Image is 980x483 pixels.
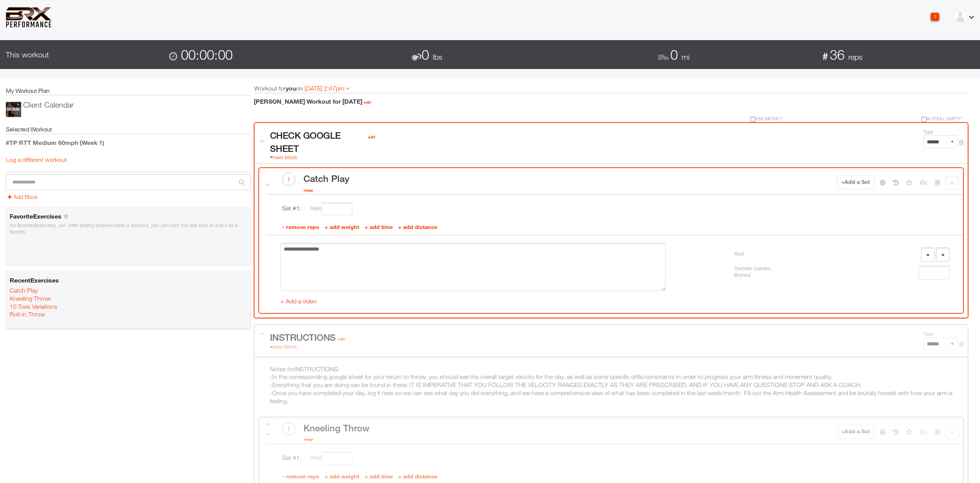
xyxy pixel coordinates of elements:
[270,154,297,160] a: next block
[10,295,51,302] a: Kneeling Throw
[408,40,653,69] div: 0
[8,274,249,286] h6: Recent Exercises
[433,52,442,61] span: lbs
[303,419,370,435] h2: Kneeling Throw
[267,444,963,472] li: Set # 1 :
[920,426,927,438] i: Rx
[398,473,437,480] a: + add distance
[955,11,966,23] img: ex-default-user.svg
[734,247,744,261] span: Rest
[10,311,45,318] a: Roll-in Throw
[365,473,394,480] a: + add time
[23,99,74,111] div: Client Calendar
[8,194,38,200] a: Add Block
[163,40,408,69] div: 00:00:00
[303,186,313,194] a: swap
[282,473,321,480] a: - remove reps
[282,224,321,230] a: - remove reps
[305,85,350,92] a: [DATE] 2:47pm
[303,169,349,185] h2: Catch Play
[959,340,964,348] a: Remove Block
[6,138,251,147] div: #TP RTT Medium 60mph (Week 1)
[254,84,968,93] div: Workout for on
[837,175,874,189] a: Add a Set
[325,473,361,480] a: + add weight
[6,86,251,95] h5: My Workout Plan
[338,335,345,343] a: edit
[653,40,817,69] div: 0
[255,357,968,413] div: Notes for INSTRUCTIONS : -In the corresponding google sheet for your return to throw, you should ...
[923,129,957,155] div: Type
[270,343,297,350] a: prev block
[270,126,366,155] h3: CHECK GOOGLE SHEET
[325,224,361,230] a: + add weight
[303,452,352,464] div: Reps
[734,266,773,278] span: Override Calories Burned
[841,428,844,434] b: +
[303,435,313,443] a: swap
[398,224,437,230] a: + add distance
[6,7,52,27] img: 6f7da32581c89ca25d665dc3aae533e4f14fe3ef_original.svg
[841,178,844,185] b: +
[248,116,788,122] div: Use metric?
[280,298,317,305] a: + Add a video
[286,84,296,92] b: you
[6,102,21,117] img: ios_large.PNG
[10,222,249,236] div: No favorited exercises , yet. After adding a(n) exercise to a workout, you can click the star ico...
[931,13,939,21] div: 1
[270,328,336,344] h3: INSTRUCTIONS
[920,177,927,188] i: Rx
[923,331,957,357] div: Type
[8,210,249,222] h6: Favorite Exercises
[848,52,863,61] span: reps
[10,303,57,310] a: 10 Toes Variations
[365,224,394,230] a: + add time
[10,287,38,294] a: Catch Play
[823,50,828,62] b: #
[368,133,375,141] a: edit
[959,138,964,146] a: Remove Block
[364,100,371,104] a: edit
[409,50,424,64] img: dumbbell
[654,48,673,67] img: shoe
[254,97,963,106] h1: [PERSON_NAME] Workout for [DATE]
[267,194,963,223] li: Set # 1 :
[837,425,874,439] a: Add a Set
[6,156,67,163] a: Log a different workout
[682,52,690,61] span: mi
[282,422,295,435] div: 1
[788,116,968,122] div: Autofill Empty?
[303,202,352,215] div: Reps
[935,250,936,257] span: :
[282,173,295,186] div: 1
[817,40,980,69] div: 36
[6,125,251,134] h5: Selected Workout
